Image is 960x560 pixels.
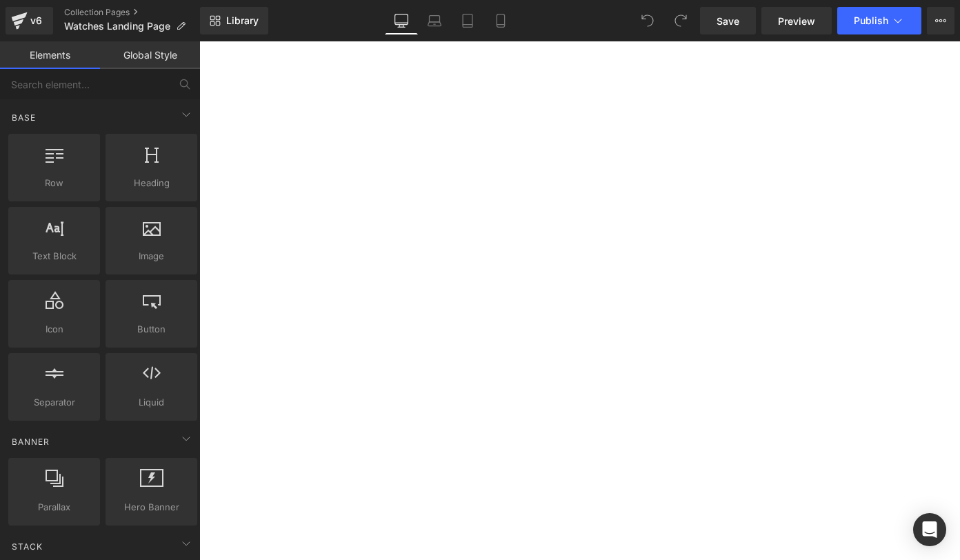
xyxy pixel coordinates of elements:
[10,540,44,553] span: Stack
[451,7,484,34] a: Tablet
[761,7,832,34] a: Preview
[717,14,739,28] span: Save
[837,7,921,34] button: Publish
[667,7,694,34] button: Redo
[64,21,170,32] span: Watches Landing Page
[110,249,193,263] span: Image
[12,249,96,263] span: Text Block
[418,7,451,34] a: Laptop
[12,322,96,337] span: Icon
[484,7,517,34] a: Mobile
[778,14,815,28] span: Preview
[913,513,946,546] div: Open Intercom Messenger
[634,7,661,34] button: Undo
[64,7,200,18] a: Collection Pages
[927,7,954,34] button: More
[12,395,96,410] span: Separator
[226,14,259,27] span: Library
[200,7,268,34] a: New Library
[110,395,193,410] span: Liquid
[12,176,96,190] span: Row
[110,176,193,190] span: Heading
[110,500,193,514] span: Hero Banner
[854,15,888,26] span: Publish
[100,41,200,69] a: Global Style
[6,7,53,34] a: v6
[28,12,45,30] div: v6
[12,500,96,514] span: Parallax
[385,7,418,34] a: Desktop
[110,322,193,337] span: Button
[10,111,37,124] span: Base
[10,435,51,448] span: Banner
